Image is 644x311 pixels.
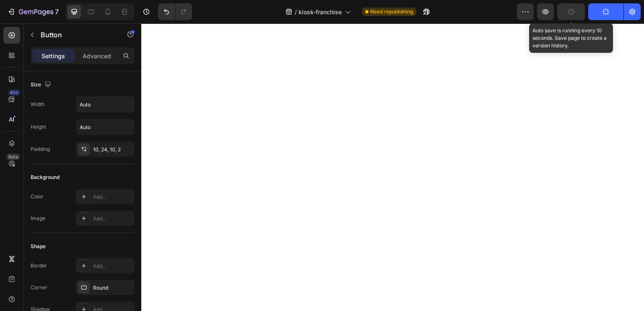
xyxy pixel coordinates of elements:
[8,89,20,96] div: 450
[158,3,192,20] div: Undo/Redo
[299,8,342,16] span: kiosk-franchise
[93,284,132,292] div: Round
[31,101,44,108] div: Width
[31,284,47,291] div: Corner
[141,23,644,311] iframe: Design area
[6,153,20,160] div: Beta
[31,243,46,250] div: Shape
[31,174,60,181] div: Background
[93,215,132,223] div: Add...
[295,8,297,16] span: /
[76,97,134,112] input: Auto
[93,193,132,201] div: Add...
[31,123,46,131] div: Height
[370,8,413,16] span: Need republishing
[31,145,50,153] div: Padding
[93,146,132,153] div: 10, 24, 10, 2
[76,119,134,135] input: Auto
[55,7,59,17] p: 7
[42,52,65,60] p: Settings
[31,193,44,200] div: Color
[41,30,112,40] p: Button
[31,215,45,222] div: Image
[31,262,47,270] div: Border
[93,262,132,270] div: Add...
[83,52,111,60] p: Advanced
[3,3,62,20] button: 7
[31,79,53,91] div: Size
[615,270,636,290] iframe: Intercom live chat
